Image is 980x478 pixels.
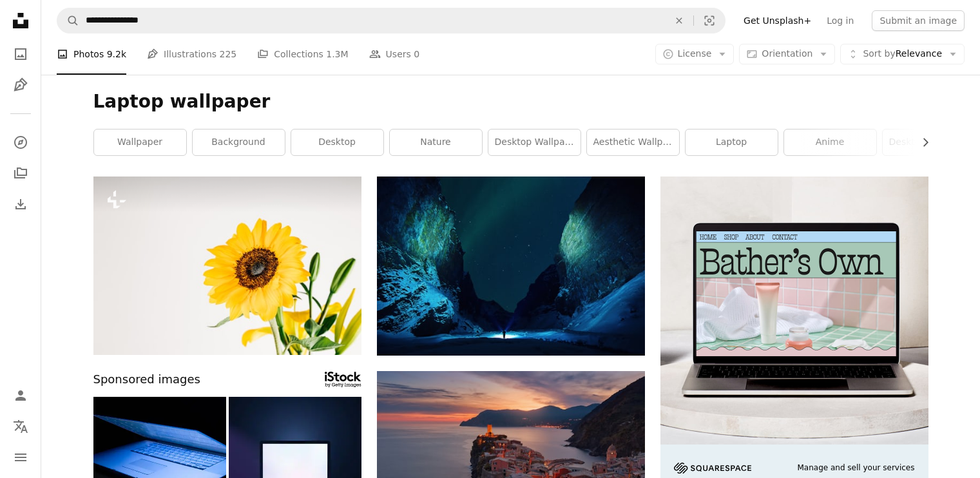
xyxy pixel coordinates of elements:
a: a yellow sunflower in a clear vase [93,260,361,271]
a: aerial view of village on mountain cliff during orange sunset [377,454,645,466]
button: Menu [8,445,34,470]
a: Explore [8,129,34,155]
button: Visual search [694,8,725,33]
a: northern lights [377,260,645,271]
img: northern lights [377,177,645,356]
a: Users 0 [369,33,420,75]
a: Get Unsplash+ [736,10,819,31]
span: License [678,48,712,59]
button: Submit an image [872,10,965,31]
img: a yellow sunflower in a clear vase [93,177,361,355]
button: Orientation [739,44,835,64]
button: Search Unsplash [57,8,79,33]
span: 0 [414,47,419,61]
button: scroll list to the right [914,129,928,155]
img: file-1705255347840-230a6ab5bca9image [674,463,751,473]
a: Log in [819,10,861,31]
a: wallpaper [94,129,186,155]
a: desktop background [883,129,975,155]
img: file-1707883121023-8e3502977149image [660,177,928,445]
a: Collections 1.3M [257,33,348,75]
button: Sort byRelevance [840,44,965,64]
a: desktop wallpaper [488,129,581,155]
a: laptop [686,129,778,155]
span: Manage and sell your services [797,463,914,473]
a: Log in / Sign up [8,383,34,408]
span: Relevance [863,48,942,61]
span: Sponsored images [93,370,200,389]
a: Download History [8,191,34,217]
h1: Laptop wallpaper [93,90,928,113]
a: Collections [8,160,34,186]
span: 225 [220,47,237,61]
a: aesthetic wallpaper [587,129,679,155]
a: background [193,129,285,155]
button: License [655,44,735,64]
a: nature [390,129,482,155]
button: Language [8,414,34,439]
a: Illustrations 225 [147,33,236,75]
button: Clear [665,8,693,33]
span: Orientation [762,48,812,59]
span: 1.3M [326,47,348,61]
a: Photos [8,41,34,67]
a: Illustrations [8,72,34,98]
a: anime [784,129,876,155]
a: desktop [291,129,383,155]
form: Find visuals sitewide [57,8,725,33]
span: Sort by [863,48,895,59]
